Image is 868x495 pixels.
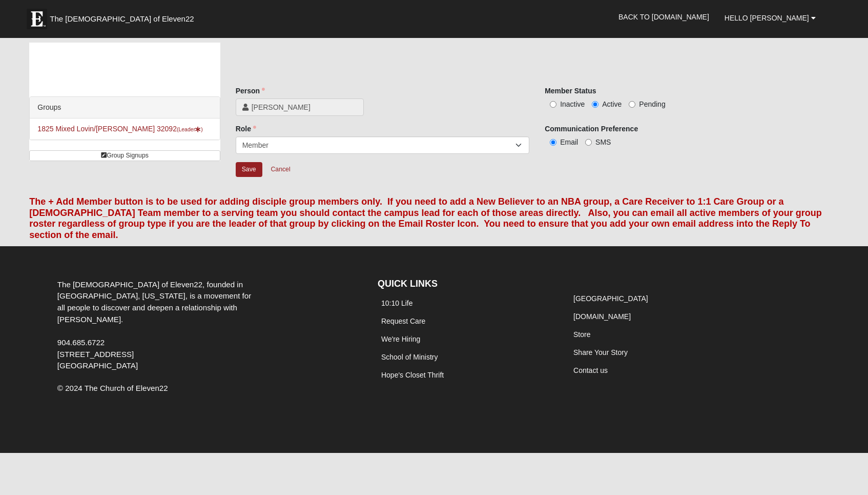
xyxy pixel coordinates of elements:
a: 10:10 Life [381,299,413,307]
span: SMS [595,138,611,146]
label: Member Status [545,86,596,96]
small: (Leader ) [177,126,203,132]
a: Contact us [573,366,608,374]
h4: QUICK LINKS [378,279,554,290]
span: The [DEMOGRAPHIC_DATA] of Eleven22 [50,14,194,24]
a: 1825 Mixed Lovin/[PERSON_NAME] 32092(Leader) [37,125,202,133]
a: We're Hiring [381,335,420,343]
label: Person [236,86,265,96]
a: Group Signups [29,150,220,161]
a: [GEOGRAPHIC_DATA] [573,294,648,303]
span: Email [560,138,578,146]
input: Pending [629,101,635,108]
a: School of Ministry [381,353,438,361]
input: Inactive [550,101,556,108]
span: [GEOGRAPHIC_DATA] [57,361,138,370]
a: Share Your Story [573,348,628,357]
span: Inactive [560,100,585,108]
a: The [DEMOGRAPHIC_DATA] of Eleven22 [22,4,226,29]
a: Store [573,330,590,339]
a: Hope's Closet Thrift [381,371,444,379]
div: Groups [30,97,219,118]
a: [DOMAIN_NAME] [573,312,631,321]
input: Email [550,139,556,146]
font: The + Add Member button is to be used for adding disciple group members only. If you need to add ... [29,196,821,240]
a: Hello [PERSON_NAME] [717,5,823,31]
input: SMS [585,139,592,146]
span: Active [602,100,622,108]
a: Back to [DOMAIN_NAME] [611,4,717,30]
input: Active [592,101,598,108]
img: Eleven22 logo [27,9,47,29]
span: [PERSON_NAME] [252,102,357,112]
div: The [DEMOGRAPHIC_DATA] of Eleven22, founded in [GEOGRAPHIC_DATA], [US_STATE], is a movement for a... [50,279,263,372]
a: Cancel [264,162,297,177]
label: Role [236,124,256,134]
input: Alt+s [236,162,262,177]
a: Request Care [381,317,425,325]
label: Communication Preference [545,124,638,134]
span: © 2024 The Church of Eleven22 [57,384,168,392]
span: Pending [639,100,665,108]
span: Hello [PERSON_NAME] [725,14,809,22]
